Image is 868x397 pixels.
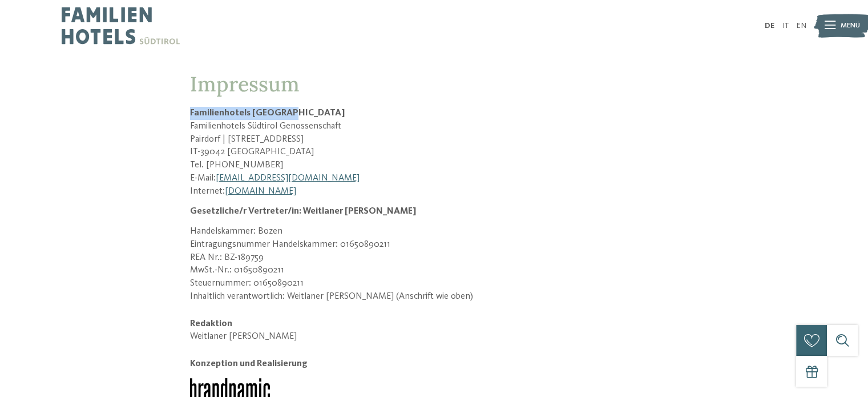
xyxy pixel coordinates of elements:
a: IT [782,22,788,30]
p: Weitlaner [PERSON_NAME] [190,330,679,343]
span: Impressum [190,71,300,97]
p: Inhaltlich verantwortlich: Weitlaner [PERSON_NAME] (Anschrift wie oben) [190,290,679,303]
p: Internet: [190,185,679,198]
h3: Gesetzliche/r Vertreter/in: Weitlaner [PERSON_NAME] [190,205,679,218]
a: EN [796,22,806,30]
h2: Familienhotels [GEOGRAPHIC_DATA] [190,107,679,120]
p: E-Mail: [190,172,679,185]
p: Eintragungsnummer Handelskammer: 01650890211 [190,238,679,251]
p: Pairdorf | [STREET_ADDRESS] [190,133,679,146]
p: MwSt.-Nr.: 01650890211 [190,264,679,277]
a: [DOMAIN_NAME] [225,187,296,196]
a: [EMAIL_ADDRESS][DOMAIN_NAME] [216,174,360,183]
p: IT-39042 [GEOGRAPHIC_DATA] [190,146,679,159]
h2: Konzeption und Realisierung [190,358,679,371]
p: REA Nr.: BZ-189759 [190,251,679,264]
a: DE [765,22,774,30]
p: Familienhotels Südtirol Genossenschaft [190,120,679,133]
h2: Redaktion [190,318,679,331]
span: Menü [841,21,860,31]
p: Tel. [PHONE_NUMBER] [190,159,679,172]
p: Handelskammer: Bozen [190,225,679,238]
p: Steuernummer: 01650890211 [190,277,679,290]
